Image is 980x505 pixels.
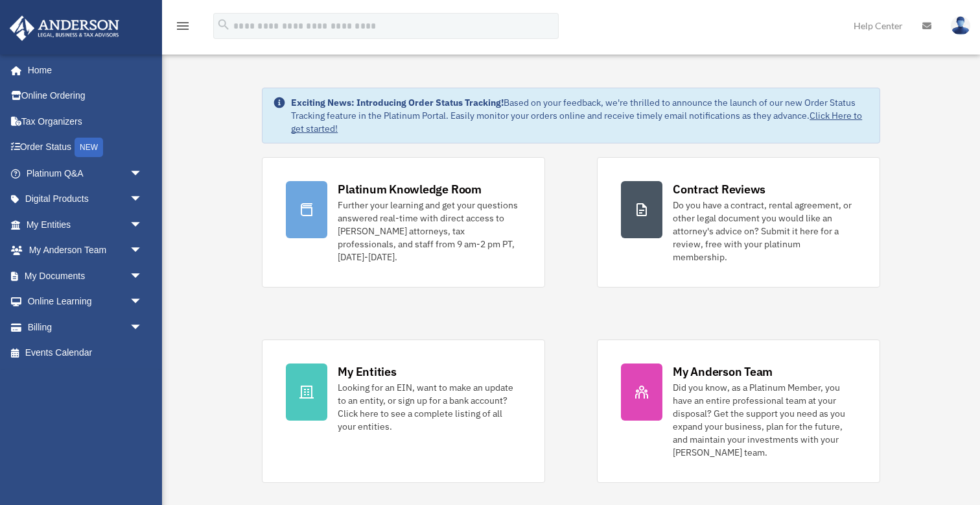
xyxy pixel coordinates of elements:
[6,16,123,41] img: Anderson Advisors Platinum Portal
[673,181,765,197] div: Contract Reviews
[673,381,856,459] div: Did you know, as a Platinum Member, you have an entire professional team at your disposal? Get th...
[597,157,880,288] a: Contract Reviews Do you have a contract, rental agreement, or other legal document you would like...
[9,57,156,83] a: Home
[130,263,156,289] span: arrow_drop_down
[9,263,162,289] a: My Documentsarrow_drop_down
[338,181,482,197] div: Platinum Knowledge Room
[130,160,156,187] span: arrow_drop_down
[9,238,162,264] a: My Anderson Teamarrow_drop_down
[9,160,162,186] a: Platinum Q&Aarrow_drop_down
[9,314,162,340] a: Billingarrow_drop_down
[597,339,880,483] a: My Anderson Team Did you know, as a Platinum Member, you have an entire professional team at your...
[9,83,162,109] a: Online Ordering
[9,289,162,315] a: Online Learningarrow_drop_down
[673,199,856,264] div: Do you have a contract, rental agreement, or other legal document you would like an attorney's ad...
[9,212,162,238] a: My Entitiesarrow_drop_down
[75,138,103,157] div: NEW
[9,134,162,161] a: Order StatusNEW
[9,108,162,134] a: Tax Organizers
[951,16,970,35] img: User Pic
[216,18,231,32] i: search
[291,97,504,108] strong: Exciting News: Introducing Order Status Tracking!
[262,339,545,483] a: My Entities Looking for an EIN, want to make an update to an entity, or sign up for a bank accoun...
[262,157,545,288] a: Platinum Knowledge Room Further your learning and get your questions answered real-time with dire...
[9,340,162,366] a: Events Calendar
[175,18,191,34] i: menu
[338,363,396,380] div: My Entities
[130,314,156,341] span: arrow_drop_down
[130,289,156,315] span: arrow_drop_down
[130,238,156,264] span: arrow_drop_down
[9,186,162,212] a: Digital Productsarrow_drop_down
[673,363,773,380] div: My Anderson Team
[175,23,191,34] a: menu
[291,110,862,134] a: Click Here to get started!
[130,212,156,238] span: arrow_drop_down
[291,96,869,135] div: Based on your feedback, we're thrilled to announce the launch of our new Order Status Tracking fe...
[130,186,156,213] span: arrow_drop_down
[338,199,521,264] div: Further your learning and get your questions answered real-time with direct access to [PERSON_NAM...
[338,381,521,433] div: Looking for an EIN, want to make an update to an entity, or sign up for a bank account? Click her...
